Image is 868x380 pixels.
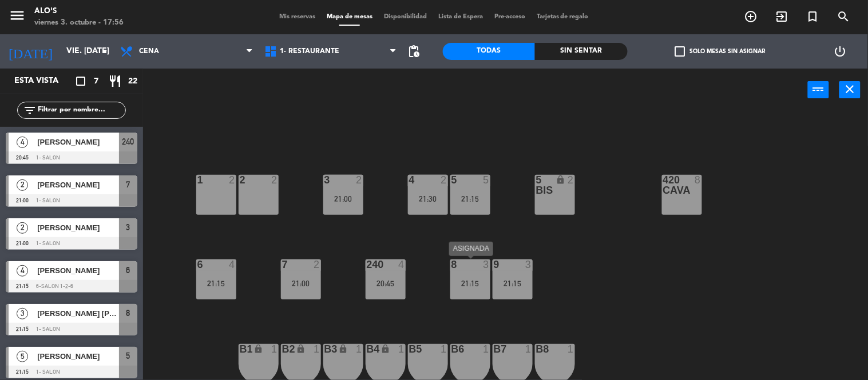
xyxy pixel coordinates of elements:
[9,7,26,24] i: menu
[274,14,321,20] span: Mis reservas
[381,344,390,354] i: lock
[23,103,37,117] i: filter_list
[663,175,664,195] div: 420 CAVA
[37,265,119,277] span: [PERSON_NAME]
[494,259,494,270] div: 9
[441,344,447,354] div: 1
[37,179,119,191] span: [PERSON_NAME]
[17,308,28,319] span: 3
[6,74,82,88] div: Esta vista
[321,14,378,20] span: Mapa de mesas
[398,344,405,354] div: 1
[834,45,847,58] i: power_settings_new
[253,344,263,354] i: lock
[806,10,820,23] i: turned_in_not
[17,222,28,234] span: 2
[196,279,236,287] div: 21:15
[433,14,489,20] span: Lista de Espera
[441,175,447,185] div: 2
[494,344,494,354] div: B7
[837,10,851,23] i: search
[744,10,758,23] i: add_circle_outline
[98,45,112,58] i: arrow_drop_down
[17,137,28,148] span: 4
[839,81,861,98] button: close
[9,7,26,28] button: menu
[531,14,594,20] span: Tarjetas de regalo
[556,175,566,185] i: lock
[281,279,321,287] div: 21:00
[525,259,532,270] div: 3
[34,17,124,29] div: viernes 3. octubre - 17:56
[489,14,531,20] span: Pre-acceso
[271,175,278,185] div: 2
[483,344,490,354] div: 1
[314,259,320,270] div: 2
[229,175,236,185] div: 2
[378,14,433,20] span: Disponibilidad
[94,75,98,88] span: 7
[808,81,829,98] button: power_input
[122,135,134,149] span: 240
[34,6,124,17] div: Alo's
[271,344,278,354] div: 1
[280,47,340,55] span: 1- RESTAURANTE
[536,175,537,195] div: 5 bis
[229,259,236,270] div: 4
[296,344,306,354] i: lock
[74,74,88,88] i: crop_square
[139,47,159,55] span: Cena
[675,46,765,57] label: Solo mesas sin asignar
[675,46,685,57] span: check_box_outline_blank
[449,242,493,256] div: ASIGNADA
[17,265,28,277] span: 4
[126,221,130,234] span: 3
[398,259,405,270] div: 4
[314,344,320,354] div: 1
[17,179,28,191] span: 2
[450,195,490,203] div: 21:15
[37,136,119,148] span: [PERSON_NAME]
[812,82,826,96] i: power_input
[338,344,348,354] i: lock
[108,74,122,88] i: restaurant
[450,279,490,287] div: 21:15
[356,344,363,354] div: 1
[443,43,536,60] div: Todas
[525,344,532,354] div: 1
[408,195,448,203] div: 21:30
[126,263,130,277] span: 6
[407,45,421,58] span: pending_actions
[483,175,490,185] div: 5
[775,10,789,23] i: exit_to_app
[126,349,130,363] span: 5
[535,43,628,60] div: Sin sentar
[126,306,130,320] span: 8
[37,104,125,117] input: Filtrar por nombre...
[568,175,574,185] div: 2
[483,259,490,270] div: 3
[536,344,537,354] div: B8
[695,175,701,185] div: 8
[37,307,119,319] span: [PERSON_NAME] [PERSON_NAME]
[323,195,363,203] div: 21:00
[17,351,28,362] span: 5
[568,344,574,354] div: 1
[356,175,363,185] div: 2
[366,279,406,287] div: 20:45
[37,222,119,234] span: [PERSON_NAME]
